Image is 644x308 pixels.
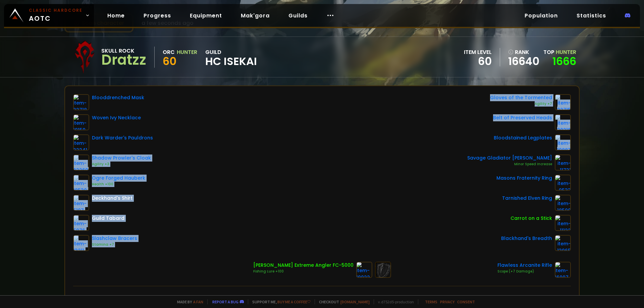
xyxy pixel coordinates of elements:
div: Gloves of the Tormented [490,94,552,101]
div: Shadow Prowler's Cloak [92,155,151,162]
a: Progress [138,9,176,22]
div: [PERSON_NAME] Extreme Angler FC-5000 [253,262,354,269]
img: item-18500 [555,195,571,211]
img: item-11731 [555,155,571,171]
img: item-18530 [73,175,89,191]
small: Classic Hardcore [29,7,83,13]
img: item-22715 [555,94,571,110]
div: Scope (+7 Damage) [497,269,552,274]
span: HC Isekai [205,56,257,66]
a: Equipment [184,9,227,22]
img: item-19022 [356,262,372,278]
div: Masons Fraternity Ring [496,175,552,182]
a: Classic HardcoreAOTC [4,4,94,27]
div: Health [81,294,99,303]
div: Deckhand's Shirt [92,195,132,202]
img: item-13211 [73,235,89,251]
img: item-22718 [73,94,89,110]
div: Tarnished Elven Ring [502,195,552,202]
div: Guild Tabard [92,215,124,222]
img: item-20216 [555,114,571,130]
a: Terms [425,299,437,304]
div: Savage Gladiator [PERSON_NAME] [467,155,552,162]
span: Made by [173,299,203,304]
div: Fishing Lure +100 [253,269,354,274]
a: Privacy [440,299,454,304]
span: 60 [163,54,176,69]
a: Statistics [571,9,611,22]
span: Hunter [556,48,576,56]
div: Top [543,48,576,56]
div: Stamina +7 [92,242,137,247]
img: item-19159 [73,114,89,130]
div: Belt of Preserved Heads [493,114,552,121]
a: Report a bug [212,299,238,304]
div: Hunter [177,48,197,56]
div: Attack Power [330,294,366,303]
div: 213 [306,294,314,303]
img: item-9533 [555,175,571,191]
a: 16640 [508,56,539,66]
div: Skull Rock [101,47,146,55]
div: Flawless Arcanite Rifle [497,262,552,269]
a: Consent [457,299,475,304]
img: item-5976 [73,215,89,231]
a: [DOMAIN_NAME] [340,299,370,304]
div: item level [464,48,492,56]
div: guild [205,48,257,66]
div: Blooddrenched Mask [92,94,144,101]
img: item-13965 [555,235,571,251]
a: Population [519,9,563,22]
img: item-16007 [555,262,571,278]
div: Bloodstained Legplates [494,134,552,141]
div: Slashclaw Bracers [92,235,137,242]
span: Checkout [315,299,370,304]
div: Agility +3 [92,162,151,167]
div: Dark Warder's Pauldrons [92,134,153,141]
div: Ogre Forged Hauberk [92,175,145,182]
span: Support me, [248,299,311,304]
div: Orc [163,48,175,56]
div: Armor [454,294,471,303]
span: AOTC [29,7,83,23]
img: item-22241 [73,134,89,150]
a: a fan [193,299,203,304]
div: Dratzz [101,55,146,65]
img: item-5107 [73,195,89,211]
a: Home [102,9,130,22]
a: Guilds [283,9,313,22]
div: Minor Speed Increase [467,162,552,167]
a: Mak'gora [235,9,275,22]
div: Carrot on a Stick [511,215,552,222]
img: item-19887 [555,134,571,150]
div: 60 [464,56,492,66]
div: Woven Ivy Necklace [92,114,141,121]
div: 532 [428,294,438,303]
div: rank [508,48,539,56]
div: Agility +7 [490,101,552,107]
a: Buy me a coffee [277,299,311,304]
div: 2443 [549,294,563,303]
div: Stamina [206,294,229,303]
img: item-22269 [73,155,89,171]
div: Health +100 [92,182,145,187]
img: item-11122 [555,215,571,231]
div: 3798 [176,294,190,303]
span: v. d752d5 - production [374,299,414,304]
a: 1666 [552,54,576,69]
div: Blackhand's Breadth [501,235,552,242]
